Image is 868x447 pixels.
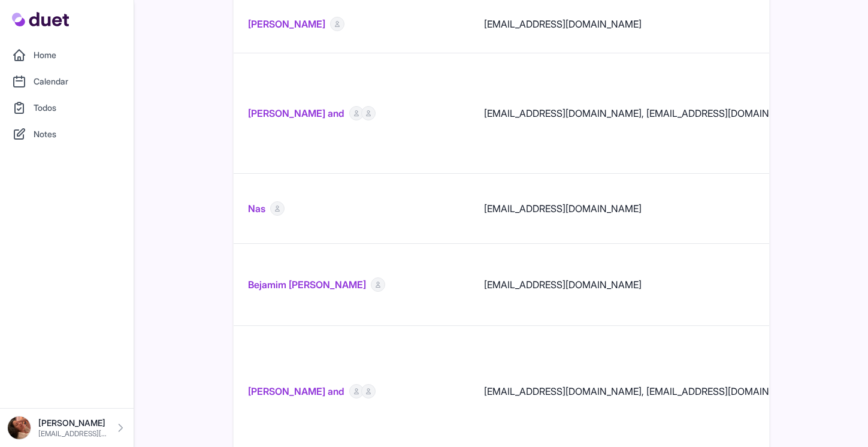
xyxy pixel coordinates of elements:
td: [EMAIL_ADDRESS][DOMAIN_NAME], [EMAIL_ADDRESS][DOMAIN_NAME] [470,53,818,174]
a: Calendar [7,70,126,93]
td: [EMAIL_ADDRESS][DOMAIN_NAME] [470,174,818,244]
img: image.jpg [7,416,31,440]
p: [PERSON_NAME] [38,417,107,429]
a: [PERSON_NAME] and [248,106,344,120]
a: Notes [7,122,126,146]
p: [EMAIL_ADDRESS][DOMAIN_NAME] [38,429,107,439]
td: [EMAIL_ADDRESS][DOMAIN_NAME] [470,244,818,326]
a: [PERSON_NAME] [248,17,325,31]
a: Nas [248,201,265,216]
a: Bejamim [PERSON_NAME] [248,277,366,292]
a: Todos [7,96,126,120]
a: [PERSON_NAME] [EMAIL_ADDRESS][DOMAIN_NAME] [7,416,126,440]
a: [PERSON_NAME] and [248,384,344,398]
a: Home [7,43,126,67]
